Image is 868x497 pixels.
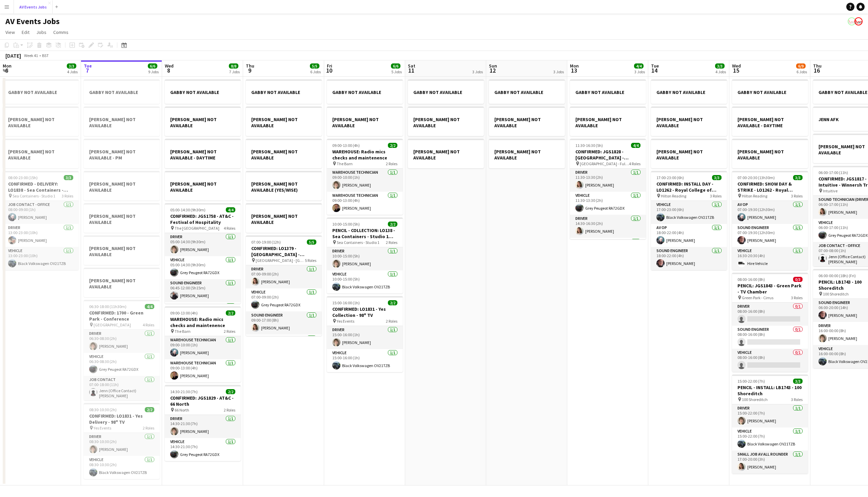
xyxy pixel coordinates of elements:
[651,89,727,95] h3: GABBY NOT AVAILABLE
[327,296,403,372] div: 15:00-16:00 (1h)2/2CONFIRMED: LO1831 - Yes Collection - 98" TV Yes Events2 RolesDriver1/115:00-16...
[651,116,727,129] h3: [PERSON_NAME] NOT AVAILABLE
[327,349,403,372] app-card-role: Vehicle1/115:00-16:00 (1h)Black Volkswagen OV21TZB
[165,89,241,95] h3: GABBY NOT AVAILABLE
[51,28,71,37] a: Comms
[327,149,403,161] h3: WAREHOUSE: Radio mics checks and maintenence
[732,273,808,372] app-job-card: 08:00-16:00 (8h)0/3PENCIL: JGS1843 - Green Park - TV Chamber Green Park - Cirrus3 RolesDriver0/10...
[327,79,403,104] div: GABBY NOT AVAILABLE
[791,397,803,402] span: 3 Roles
[570,139,646,239] app-job-card: 11:30-16:30 (5h)4/4CONFIRMED: JGS1828 - [GEOGRAPHIC_DATA] - Microsoft [GEOGRAPHIC_DATA] - Full Co...
[84,433,160,456] app-card-role: Driver1/108:30-10:30 (2h)[PERSON_NAME]
[327,116,403,129] h3: [PERSON_NAME] NOT AVAILABLE
[732,171,808,270] div: 07:00-20:30 (13h30m)3/3CONFIRMED: SHOW DAY & STRIKE - LO1262 - Royal College of Physicians - Upda...
[246,288,322,311] app-card-role: Vehicle1/107:00-09:00 (2h)Grey Peugeot RA72GDX
[246,245,322,257] h3: CONFIRMED: LO1379 - [GEOGRAPHIC_DATA] - Differentia Consulting | Conference
[570,107,646,136] div: [PERSON_NAME] NOT AVAILABLE
[84,107,160,136] div: [PERSON_NAME] NOT AVAILABLE
[165,359,241,382] app-card-role: Warehouse Technician1/109:00-13:00 (4h)[PERSON_NAME]
[84,310,160,322] h3: CONFIRMED: 1700 - Green Park - Conference
[165,79,241,104] app-job-card: GABBY NOT AVAILABLE
[84,213,160,225] h3: [PERSON_NAME] NOT AVAILABLE
[165,385,241,461] app-job-card: 14:30-21:30 (7h)2/2CONFIRMED: JGS1829 - AT&C - 66 North 66 North2 RolesDriver1/114:30-21:30 (7h)[...
[246,203,322,233] app-job-card: [PERSON_NAME] NOT AVAILABLE
[3,171,79,270] app-job-card: 08:00-23:00 (15h)3/3CONFIRMED - DELIVERY: LO1838 - Sea Containers - Studio 1 staging Sea Containe...
[3,107,79,136] div: [PERSON_NAME] NOT AVAILABLE
[327,217,403,293] app-job-card: 10:00-15:00 (5h)2/2PENCIL - COLLECTION: LO138 - Sea Containers - Studio 1 staging Sea Containers ...
[337,319,354,324] span: Yes Events
[165,107,241,136] div: [PERSON_NAME] NOT AVAILABLE
[818,170,848,175] span: 06:00-17:00 (11h)
[327,227,403,240] h3: PENCIL - COLLECTION: LO138 - Sea Containers - Studio 1 staging
[175,226,219,231] span: The [GEOGRAPHIC_DATA]
[89,407,117,412] span: 08:30-10:30 (2h)
[570,79,646,104] app-job-card: GABBY NOT AVAILABLE
[732,427,808,451] app-card-role: Vehicle1/115:00-22:00 (7h)Black Volkswagen OV21TZB
[732,89,808,95] h3: GABBY NOT AVAILABLE
[165,302,241,327] app-card-role: Job contact - Office1/1
[246,139,322,168] div: [PERSON_NAME] NOT AVAILABLE
[3,63,12,69] span: Mon
[823,188,837,193] span: Intuitive
[651,107,727,136] div: [PERSON_NAME] NOT AVAILABLE
[165,139,241,168] app-job-card: [PERSON_NAME] NOT AVAILABLE - DAYTIME
[246,235,322,336] div: 07:00-19:00 (12h)5/5CONFIRMED: LO1379 - [GEOGRAPHIC_DATA] - Differentia Consulting | Conference [...
[42,53,49,58] div: BST
[388,222,397,227] span: 2/2
[22,29,29,35] span: Edit
[337,240,379,245] span: Sea Containers - Studio 1
[305,258,316,263] span: 5 Roles
[737,379,765,384] span: 15:00-22:00 (7h)
[165,116,241,129] h3: [PERSON_NAME] NOT AVAILABLE
[145,304,154,309] span: 4/4
[165,306,241,382] app-job-card: 09:00-13:00 (4h)2/2WAREHOUSE: Radio mics checks and maintenence The Barn2 RolesWarehouse Technici...
[327,192,403,215] app-card-role: Warehouse Technician1/109:00-13:00 (4h)[PERSON_NAME]
[3,149,79,161] h3: [PERSON_NAME] NOT AVAILABLE
[651,247,727,270] app-card-role: Sound Engineer1/118:00-22:00 (4h)[PERSON_NAME]
[580,161,629,166] span: [GEOGRAPHIC_DATA] - Full Conference Centre
[408,107,484,136] app-job-card: [PERSON_NAME] NOT AVAILABLE
[732,247,808,270] app-card-role: Vehicle1/116:30-20:30 (4h)Hire Vehicle
[251,240,281,245] span: 07:00-19:00 (12h)
[170,389,198,394] span: 14:30-21:30 (7h)
[84,403,160,479] div: 08:30-10:30 (2h)2/2CONFIRMED: LO1831 - Yes Delivery - 98" TV Yes Events2 RolesDriver1/108:30-10:3...
[246,334,322,358] app-card-role: Driver1/1
[84,89,160,95] h3: GABBY NOT AVAILABLE
[651,181,727,193] h3: CONFIRMED: INSTALL DAY - LO1262 - Royal College of Physicians - Update in Medicine
[246,107,322,136] div: [PERSON_NAME] NOT AVAILABLE
[629,161,640,166] span: 4 Roles
[818,273,856,278] span: 06:00-00:00 (18h) (Fri)
[570,89,646,95] h3: GABBY NOT AVAILABLE
[84,353,160,376] app-card-role: Vehicle1/106:30-08:30 (2h)Grey Peugeot RA72GDX
[732,107,808,136] app-job-card: [PERSON_NAME] NOT AVAILABLE - DAYTIME
[332,143,360,148] span: 09:00-13:00 (4h)
[327,169,403,192] app-card-role: Warehouse Technician1/109:00-10:00 (1h)[PERSON_NAME]
[732,79,808,104] app-job-card: GABBY NOT AVAILABLE
[823,291,849,297] span: 100 Shoreditch
[226,389,235,394] span: 2/2
[246,311,322,334] app-card-role: Sound Engineer1/109:00-17:00 (8h)[PERSON_NAME]
[732,139,808,168] app-job-card: [PERSON_NAME] NOT AVAILABLE
[332,222,360,227] span: 10:00-15:00 (5h)
[651,171,727,270] app-job-card: 17:00-23:00 (6h)3/3CONFIRMED: INSTALL DAY - LO1262 - Royal College of Physicians - Update in Medi...
[793,175,803,180] span: 3/3
[732,116,808,129] h3: [PERSON_NAME] NOT AVAILABLE - DAYTIME
[570,116,646,129] h3: [PERSON_NAME] NOT AVAILABLE
[408,79,484,104] app-job-card: GABBY NOT AVAILABLE
[327,107,403,136] app-job-card: [PERSON_NAME] NOT AVAILABLE
[84,149,160,161] h3: [PERSON_NAME] NOT AVAILABLE - PM
[165,316,241,328] h3: WAREHOUSE: Radio mics checks and maintenence
[651,149,727,161] h3: [PERSON_NAME] NOT AVAILABLE
[337,161,353,166] span: The Barn
[246,63,254,69] span: Thu
[732,404,808,427] app-card-role: Driver1/115:00-22:00 (7h)[PERSON_NAME]
[651,139,727,168] div: [PERSON_NAME] NOT AVAILABLE
[3,79,79,104] app-job-card: GABBY NOT AVAILABLE
[732,283,808,295] h3: PENCIL: JGS1843 - Green Park - TV Chamber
